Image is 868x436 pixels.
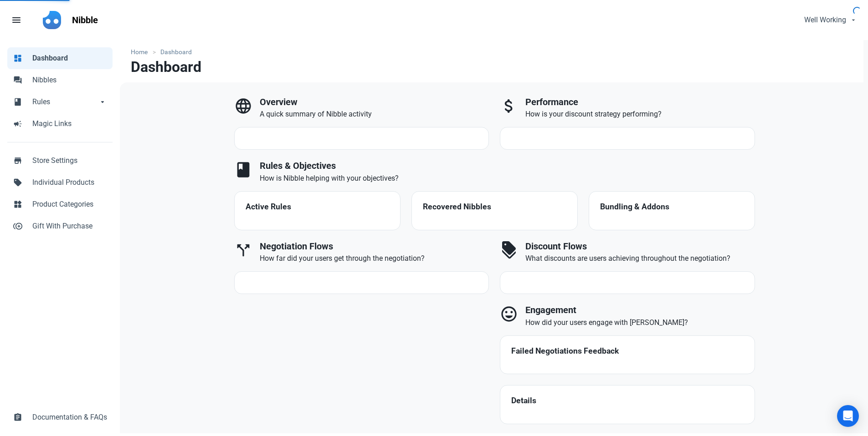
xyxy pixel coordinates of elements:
[13,412,22,421] span: assignment
[13,75,22,84] span: forum
[525,241,755,252] h3: Discount Flows
[804,15,846,25] span: Well Working
[234,241,252,259] span: call_split
[525,317,755,328] p: How did your users engage with [PERSON_NAME]?
[72,14,98,26] p: Nibble
[32,155,107,166] span: Store Settings
[260,161,755,171] h3: Rules & Objectives
[525,109,755,120] p: How is your discount strategy performing?
[32,412,107,423] span: Documentation & FAQs
[511,396,744,406] h4: Details
[67,7,103,33] a: Nibble
[131,59,201,75] h1: Dashboard
[98,96,107,106] span: arrow_drop_down
[511,347,744,356] h4: Failed Negotiations Feedback
[837,405,859,427] div: Open Intercom Messenger
[525,97,755,107] h3: Performance
[260,109,489,120] p: A quick summary of Nibble activity
[7,47,113,69] a: dashboardDashboard
[13,199,22,208] span: widgets
[7,172,113,193] a: sellIndividual Products
[260,241,489,252] h3: Negotiation Flows
[13,53,22,62] span: dashboard
[13,118,22,127] span: campaign
[260,97,489,107] h3: Overview
[7,193,113,215] a: widgetsProduct Categories
[525,305,755,315] h3: Engagement
[234,161,252,179] span: book
[32,53,107,64] span: Dashboard
[7,406,113,428] a: assignmentDocumentation & FAQs
[260,253,489,264] p: How far did your users get through the negotiation?
[234,97,252,115] span: language
[7,69,113,91] a: forumNibbles
[32,199,107,210] span: Product Categories
[7,91,113,113] a: bookRulesarrow_drop_down
[423,203,566,212] h4: Recovered Nibbles
[500,241,518,259] span: discount
[13,96,22,106] span: book
[13,155,22,164] span: store
[7,113,113,135] a: campaignMagic Links
[32,177,107,188] span: Individual Products
[13,221,22,230] span: control_point_duplicate
[500,97,518,115] span: attach_money
[11,15,22,25] span: menu
[796,11,863,29] button: Well Working
[32,221,107,232] span: Gift With Purchase
[32,96,98,107] span: Rules
[246,203,389,212] h4: Active Rules
[32,118,107,129] span: Magic Links
[13,177,22,186] span: sell
[32,75,107,86] span: Nibbles
[7,215,113,237] a: control_point_duplicateGift With Purchase
[525,253,755,264] p: What discounts are users achieving throughout the negotiation?
[600,203,744,212] h4: Bundling & Addons
[500,305,518,323] span: mood
[260,173,755,184] p: How is Nibble helping with your objectives?
[120,40,863,59] nav: breadcrumbs
[131,47,152,57] a: Home
[7,150,113,172] a: storeStore Settings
